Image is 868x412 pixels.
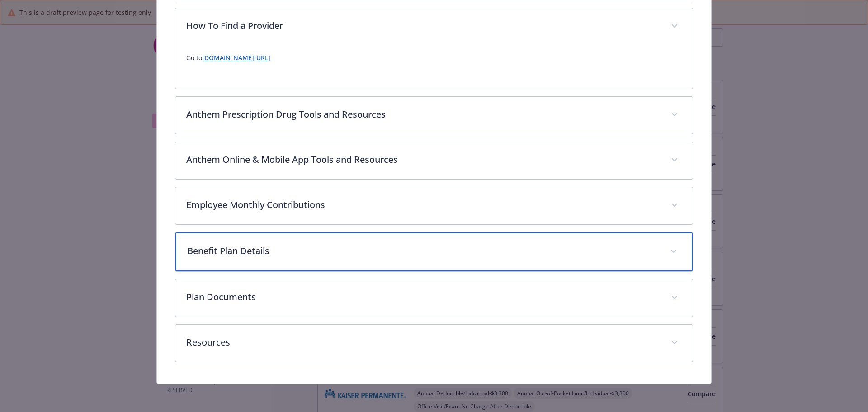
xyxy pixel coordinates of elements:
[186,198,660,212] p: Employee Monthly Contributions
[175,97,693,134] div: Anthem Prescription Drug Tools and Resources
[175,45,693,89] div: How To Find a Provider
[175,8,693,45] div: How To Find a Provider
[175,325,693,362] div: Resources
[175,232,693,271] div: Benefit Plan Details
[175,279,693,317] div: Plan Documents
[202,53,270,62] a: [DOMAIN_NAME][URL]
[186,153,660,166] p: Anthem Online & Mobile App Tools and Resources
[186,290,660,304] p: Plan Documents
[186,336,660,349] p: Resources
[175,187,693,224] div: Employee Monthly Contributions
[186,108,660,121] p: Anthem Prescription Drug Tools and Resources
[187,244,660,258] p: Benefit Plan Details
[186,19,660,33] p: How To Find a Provider
[175,142,693,179] div: Anthem Online & Mobile App Tools and Resources
[186,52,682,63] p: Go to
